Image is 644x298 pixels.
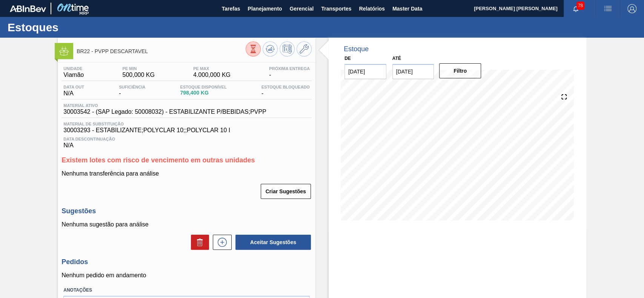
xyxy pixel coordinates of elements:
img: TNhmsLtSVTkK8tSr43FrP2fwEKptu5GPRR3wAAAABJRU5ErkJggg== [10,5,46,12]
span: Suficiência [119,85,145,89]
span: Planejamento [247,4,282,13]
div: Estoque [344,45,369,53]
span: Material de Substituição [63,122,310,126]
span: Data out [63,85,84,89]
button: Filtro [439,63,481,78]
button: Criar Sugestões [261,184,311,199]
span: 798,400 KG [180,90,226,96]
label: De [344,56,351,61]
h3: Sugestões [61,207,312,215]
button: Notificações [564,3,588,14]
input: dd/mm/yyyy [344,64,386,79]
span: Estoque Bloqueado [261,85,310,89]
input: dd/mm/yyyy [392,64,434,79]
span: BR22 - PVPP DESCARTAVEL [77,49,246,54]
p: Nenhuma sugestão para análise [61,221,312,228]
span: Tarefas [222,4,240,13]
span: Próxima Entrega [269,66,310,71]
span: Viamão [63,72,84,78]
span: Material ativo [63,103,266,108]
span: 30003542 - (SAP Legado: 50008032) - ESTABILIZANTE P/BEBIDAS;PVPP [63,109,266,115]
p: Nenhum pedido em andamento [61,272,312,279]
p: Nenhuma transferência para análise [61,170,312,177]
span: 500,000 KG [122,72,154,78]
img: Logout [627,4,636,13]
span: 4.000,000 KG [193,72,231,78]
button: Ir ao Master Data / Geral [297,41,312,57]
div: Criar Sugestões [261,183,312,200]
span: 30003293 - ESTABILIZANTE;POLYCLAR 10;;POLYCLAR 10 I [63,127,310,134]
span: PE MIN [122,66,154,71]
div: N/A [61,85,86,97]
span: Gerencial [290,4,314,13]
button: Programar Estoque [280,41,295,57]
span: Master Data [392,4,422,13]
span: Unidade [63,66,84,71]
h1: Estoques [8,23,141,32]
div: - [267,66,312,78]
span: Data Descontinuação [63,137,310,141]
button: Atualizar Gráfico [263,41,278,57]
span: Estoque Disponível [180,85,226,89]
div: - [260,85,312,97]
img: userActions [603,4,612,13]
button: Aceitar Sugestões [235,235,311,250]
div: - [117,85,147,97]
span: Existem lotes com risco de vencimento em outras unidades [61,156,255,164]
div: Excluir Sugestões [187,235,209,250]
label: Até [392,56,401,61]
span: PE MAX [193,66,231,71]
button: Visão Geral dos Estoques [246,41,261,57]
span: Relatórios [359,4,384,13]
div: N/A [61,134,312,149]
h3: Pedidos [61,258,312,266]
div: Nova sugestão [209,235,232,250]
label: Anotações [63,285,310,296]
span: Transportes [321,4,351,13]
div: Aceitar Sugestões [232,234,312,251]
img: Ícone [59,46,69,56]
span: 78 [576,2,584,10]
